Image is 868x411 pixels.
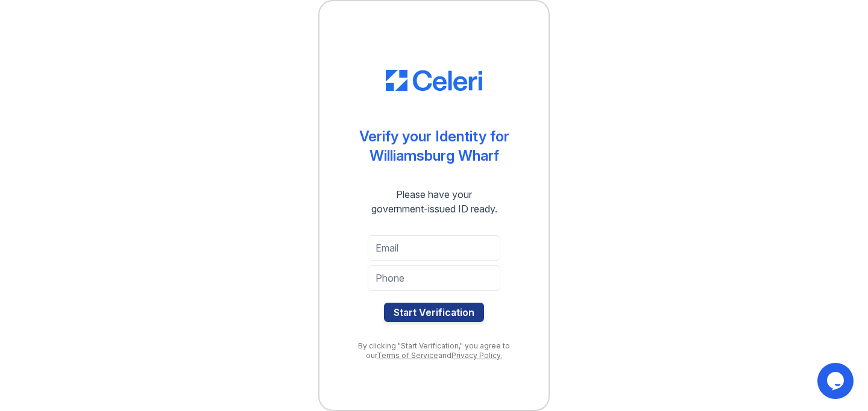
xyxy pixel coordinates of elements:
a: Privacy Policy. [451,351,502,360]
input: Email [368,235,500,261]
button: Start Verification [384,303,484,322]
div: By clicking "Start Verification," you agree to our and [344,341,524,360]
a: Terms of Service [377,351,438,360]
div: Verify your Identity for Williamsburg Wharf [359,127,509,165]
input: Phone [368,265,500,291]
iframe: chat widget [817,363,856,399]
img: CE_Logo_Blue-a8612792a0a2168367f1c8372b55b34899dd931a85d93a1a3d3e32e68fde9ad4.png [386,70,482,91]
div: Please have your government-issued ID ready. [350,187,519,216]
